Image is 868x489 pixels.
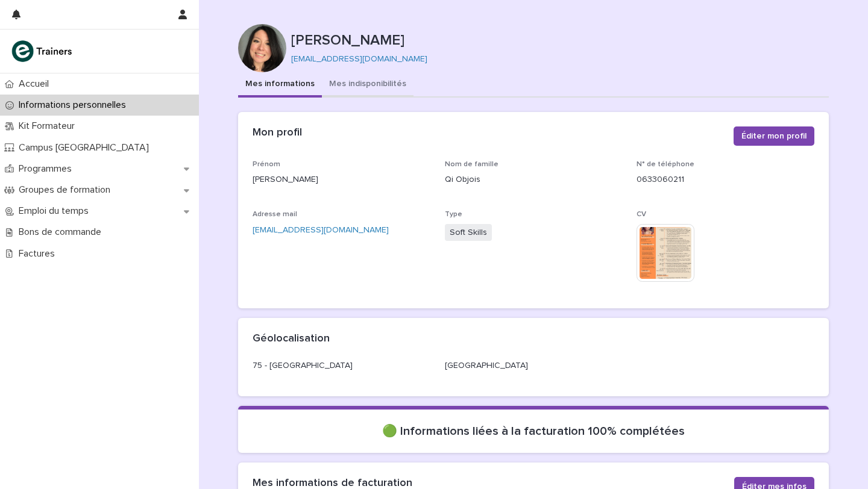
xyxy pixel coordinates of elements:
a: [EMAIL_ADDRESS][DOMAIN_NAME] [291,55,427,63]
p: Campus [GEOGRAPHIC_DATA] [14,142,159,154]
img: K0CqGN7SDeD6s4JG8KQk [10,39,76,63]
p: Informations personnelles [14,99,136,111]
span: Prénom [253,161,280,168]
button: Mes indisponibilités [322,72,414,98]
p: [PERSON_NAME] [291,32,824,49]
p: Bons de commande [14,226,111,238]
p: [GEOGRAPHIC_DATA] [445,360,623,372]
p: Qi Objois [445,173,623,186]
p: 75 - [GEOGRAPHIC_DATA] [253,360,430,372]
a: [EMAIL_ADDRESS][DOMAIN_NAME] [253,226,389,234]
p: Groupes de formation [14,184,120,196]
span: CV [637,211,646,218]
button: Mes informations [238,72,322,98]
h2: Géolocalisation [253,332,330,346]
p: 0633060211 [637,173,814,186]
span: Type [445,211,462,218]
span: Adresse mail [253,211,297,218]
p: Factures [14,248,64,260]
h2: Mon profil [253,126,302,140]
span: Nom de famille [445,161,498,168]
p: Programmes [14,163,81,175]
p: Emploi du temps [14,205,98,217]
p: Accueil [14,78,58,90]
span: Soft Skills [445,224,492,241]
p: 🟢 Informations liées à la facturation 100% complétées [253,424,814,438]
p: [PERSON_NAME] [253,173,430,186]
p: Kit Formateur [14,120,84,132]
span: N° de téléphone [637,161,694,168]
button: Éditer mon profil [734,126,814,146]
span: Éditer mon profil [741,130,807,142]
